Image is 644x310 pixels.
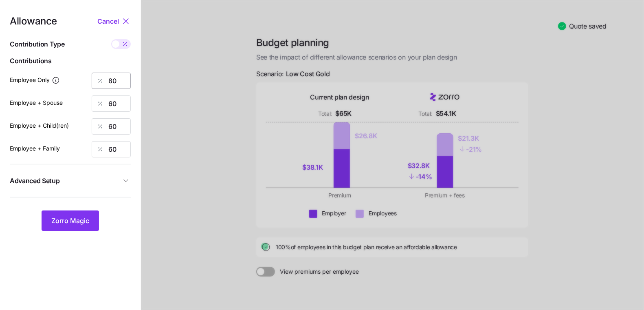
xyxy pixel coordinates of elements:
[10,171,131,191] button: Advanced Setup
[97,16,121,26] button: Cancel
[10,75,60,84] label: Employee Only
[10,176,60,186] span: Advanced Setup
[10,144,60,153] label: Employee + Family
[10,121,69,130] label: Employee + Child(ren)
[10,98,63,107] label: Employee + Spouse
[10,56,131,66] span: Contributions
[10,39,65,49] span: Contribution Type
[10,16,57,26] span: Allowance
[51,216,89,226] span: Zorro Magic
[97,16,119,26] span: Cancel
[3,10,24,16] span: Upgrade
[42,210,99,231] button: Zorro Magic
